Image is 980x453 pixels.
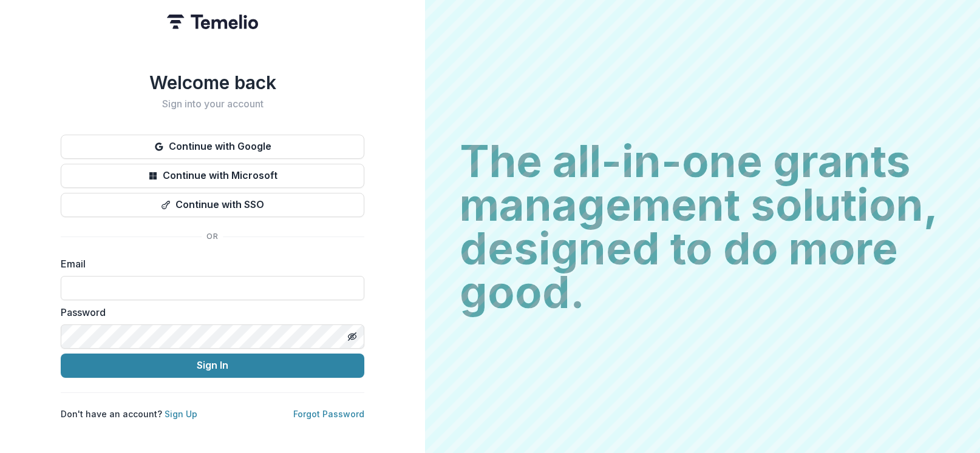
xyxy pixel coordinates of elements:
[61,72,364,93] h1: Welcome back
[61,193,364,217] button: Continue with SSO
[167,15,258,29] img: Temelio
[61,164,364,188] button: Continue with Microsoft
[61,408,197,420] p: Don't have an account?
[342,327,362,346] button: Toggle password visibility
[293,409,364,419] a: Forgot Password
[61,354,364,378] button: Sign In
[61,98,364,110] h2: Sign into your account
[61,305,357,320] label: Password
[61,257,357,271] label: Email
[61,135,364,159] button: Continue with Google
[165,409,197,419] a: Sign Up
